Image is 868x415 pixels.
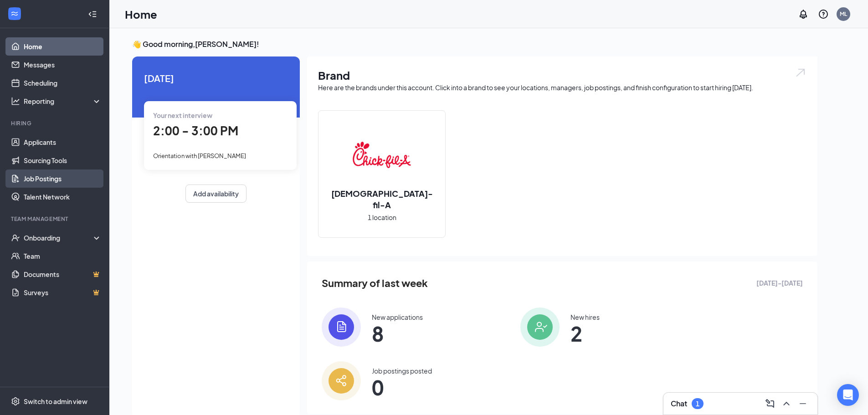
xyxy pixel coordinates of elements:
svg: Notifications [798,9,809,20]
img: Chick-fil-A [353,126,411,184]
span: 2:00 - 3:00 PM [153,123,238,138]
div: Switch to admin view [24,397,87,406]
div: ML [840,10,847,18]
div: 1 [696,400,699,408]
span: Your next interview [153,111,212,119]
div: Job postings posted [372,366,432,375]
a: Scheduling [24,74,102,92]
button: Minimize [796,396,810,411]
button: ComposeMessage [763,396,777,411]
svg: Collapse [88,10,97,19]
svg: Analysis [11,97,20,106]
button: Add availability [185,184,247,203]
a: SurveysCrown [24,283,102,302]
h1: Home [125,6,157,22]
h2: [DEMOGRAPHIC_DATA]-fil-A [318,188,445,210]
div: Reporting [24,97,102,106]
svg: QuestionInfo [818,9,829,20]
span: Orientation with [PERSON_NAME] [153,152,246,159]
a: DocumentsCrown [24,265,102,283]
span: [DATE] [144,71,288,85]
img: icon [520,307,560,347]
span: 2 [570,325,600,342]
div: Team Management [11,215,100,223]
svg: ComposeMessage [765,398,776,409]
div: Hiring [11,119,100,127]
a: Team [24,247,102,265]
div: Onboarding [24,233,94,242]
div: New hires [570,313,600,322]
h3: 👋 Good morning, [PERSON_NAME] ! [132,39,817,49]
img: icon [322,307,361,347]
span: [DATE] - [DATE] [756,278,803,288]
button: ChevronUp [779,396,794,411]
span: 8 [372,325,423,342]
div: Here are the brands under this account. Click into a brand to see your locations, managers, job p... [318,83,806,92]
span: Summary of last week [322,275,428,291]
h1: Brand [318,67,806,83]
a: Home [24,37,102,56]
span: 1 location [368,212,396,222]
svg: UserCheck [11,233,20,242]
a: Applicants [24,133,102,151]
svg: WorkstreamLogo [10,9,19,18]
img: icon [322,361,361,400]
a: Sourcing Tools [24,151,102,169]
div: Open Intercom Messenger [837,384,859,406]
svg: Settings [11,397,20,406]
img: open.6027fd2a22e1237b5b06.svg [795,67,806,78]
a: Job Postings [24,169,102,188]
span: 0 [372,379,432,395]
h3: Chat [671,399,687,409]
a: Talent Network [24,188,102,206]
div: New applications [372,313,423,322]
a: Messages [24,56,102,74]
svg: Minimize [797,398,808,409]
svg: ChevronUp [781,398,792,409]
